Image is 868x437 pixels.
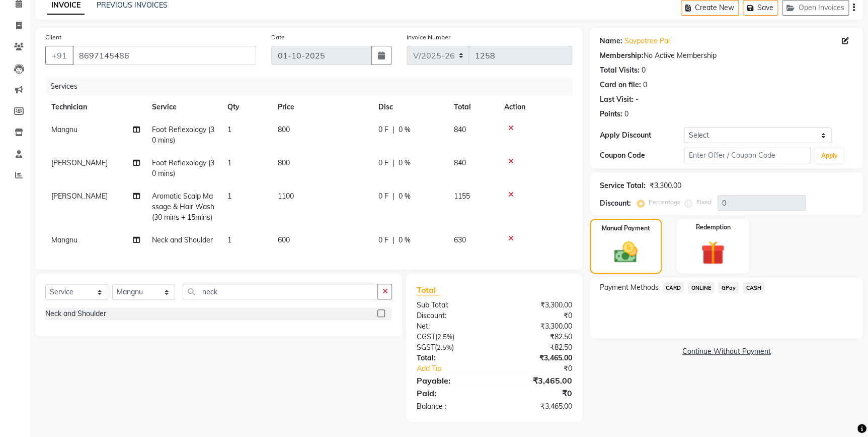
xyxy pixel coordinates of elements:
[278,158,290,167] span: 800
[600,94,634,105] div: Last Visit:
[51,235,77,244] span: Mangnu
[494,353,580,363] div: ₹3,465.00
[392,235,394,245] span: |
[454,125,466,134] span: 840
[696,198,712,207] label: Fixed
[693,238,732,268] img: _gift.svg
[600,80,641,90] div: Card on file:
[494,332,580,342] div: ₹82.50
[494,374,580,387] div: ₹3,465.00
[392,191,394,202] span: |
[448,96,498,118] th: Total
[45,308,106,319] div: Neck and Shoulder
[600,198,631,209] div: Discount:
[494,300,580,310] div: ₹3,300.00
[437,333,452,341] span: 2.5%
[409,310,494,321] div: Discount:
[227,192,231,201] span: 1
[46,77,580,96] div: Services
[600,282,659,293] span: Payment Methods
[152,235,213,244] span: Neck and Shoulder
[409,353,494,363] div: Total:
[399,191,411,202] span: 0 %
[409,401,494,412] div: Balance :
[600,50,853,61] div: No Active Membership
[695,223,730,232] label: Redemption
[372,96,448,118] th: Disc
[600,130,684,141] div: Apply Discount
[409,387,494,399] div: Paid:
[152,158,214,178] span: Foot Reflexology (30 mins)
[51,192,108,201] span: [PERSON_NAME]
[227,235,231,244] span: 1
[378,124,388,135] span: 0 F
[152,192,214,222] span: Aromatic Scalp Massage & Hair Wash (30 mins + 15mins)
[51,125,77,134] span: Mangnu
[600,65,640,76] div: Total Visits:
[636,94,639,105] div: -
[688,282,714,293] span: ONLINE
[409,321,494,332] div: Net:
[416,343,434,352] span: SGST
[278,125,290,134] span: 800
[684,148,811,163] input: Enter Offer / Coupon Code
[743,282,764,293] span: CASH
[624,36,670,46] a: Saypotree Pal
[399,158,411,168] span: 0 %
[454,235,466,244] span: 630
[146,96,221,118] th: Service
[278,192,294,201] span: 1100
[600,150,684,161] div: Coupon Code
[409,374,494,387] div: Payable:
[45,33,61,42] label: Client
[718,282,739,293] span: GPay
[378,191,388,202] span: 0 F
[600,50,644,61] div: Membership:
[600,36,622,46] div: Name:
[663,282,684,293] span: CARD
[600,180,646,191] div: Service Total:
[227,158,231,167] span: 1
[378,235,388,245] span: 0 F
[227,125,231,134] span: 1
[642,65,646,76] div: 0
[221,96,272,118] th: Qty
[498,96,572,118] th: Action
[409,342,494,353] div: ( )
[494,321,580,332] div: ₹3,300.00
[454,192,470,201] span: 1155
[815,148,843,163] button: Apply
[51,158,108,167] span: [PERSON_NAME]
[416,285,439,295] span: Total
[45,46,73,65] button: +91
[272,96,372,118] th: Price
[409,363,508,374] a: Add Tip
[436,343,451,351] span: 2.5%
[409,332,494,342] div: ( )
[278,235,290,244] span: 600
[592,346,861,357] a: Continue Without Payment
[416,332,435,341] span: CGST
[45,96,146,118] th: Technician
[72,46,256,65] input: Search by Name/Mobile/Email/Code
[399,124,411,135] span: 0 %
[650,180,681,191] div: ₹3,300.00
[494,387,580,399] div: ₹0
[392,158,394,168] span: |
[152,125,214,145] span: Foot Reflexology (30 mins)
[392,124,394,135] span: |
[494,401,580,412] div: ₹3,465.00
[600,109,622,119] div: Points:
[494,342,580,353] div: ₹82.50
[97,1,168,10] a: PREVIOUS INVOICES
[378,158,388,168] span: 0 F
[454,158,466,167] span: 840
[508,363,579,374] div: ₹0
[271,33,285,42] label: Date
[494,310,580,321] div: ₹0
[409,300,494,310] div: Sub Total:
[601,224,650,233] label: Manual Payment
[183,284,378,299] input: Search or Scan
[624,109,628,119] div: 0
[399,235,411,245] span: 0 %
